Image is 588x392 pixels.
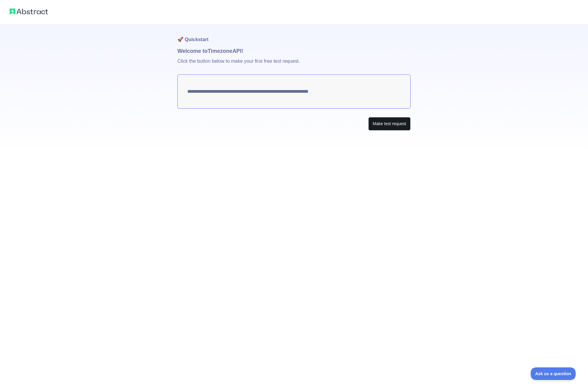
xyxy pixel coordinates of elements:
[531,367,576,380] iframe: Toggle Customer Support
[177,47,411,55] h1: Welcome to Timezone API!
[177,55,411,74] p: Click the button below to make your first free test request.
[10,7,48,16] img: Abstract logo
[368,117,411,131] button: Make test request
[177,24,411,47] h1: 🚀 Quickstart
